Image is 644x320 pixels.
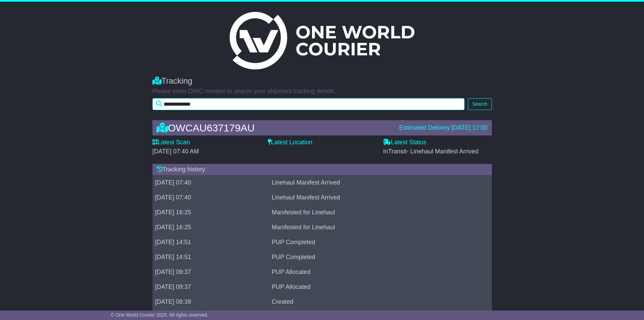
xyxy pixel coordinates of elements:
div: OWCAU637179AU [153,122,396,133]
td: Manifested for Linehaul [269,205,477,220]
td: PUP Allocated [269,280,477,295]
p: Please enter OWC number to search your shipment tracking details. [152,88,492,95]
td: [DATE] 08:39 [152,295,269,310]
td: PUP Completed [269,235,477,250]
td: PUP Completed [269,250,477,265]
div: Tracking history [152,164,492,175]
img: Light [230,12,414,69]
label: Latest Location [268,139,312,146]
td: [DATE] 07:40 [152,190,269,205]
span: © One World Courier 2025. All rights reserved. [111,312,209,318]
button: Search [468,98,492,110]
td: [DATE] 14:51 [152,235,269,250]
td: Manifested for Linehaul [269,220,477,235]
span: InTransit [383,148,478,155]
td: PUP Allocated [269,265,477,280]
td: [DATE] 16:25 [152,220,269,235]
span: - Linehaul Manifest Arrived [407,148,479,155]
label: Latest Scan [152,139,190,146]
td: [DATE] 14:51 [152,250,269,265]
td: [DATE] 07:40 [152,175,269,190]
div: Tracking [152,76,492,86]
label: Latest Status [383,139,426,146]
td: [DATE] 09:37 [152,280,269,295]
span: [DATE] 07:40 AM [152,148,199,155]
td: [DATE] 16:25 [152,205,269,220]
div: Estimated Delivery [DATE] 17:00 [399,124,488,132]
td: Linehaul Manifest Arrived [269,175,477,190]
td: Created [269,295,477,310]
td: Linehaul Manifest Arrived [269,190,477,205]
td: [DATE] 09:37 [152,265,269,280]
